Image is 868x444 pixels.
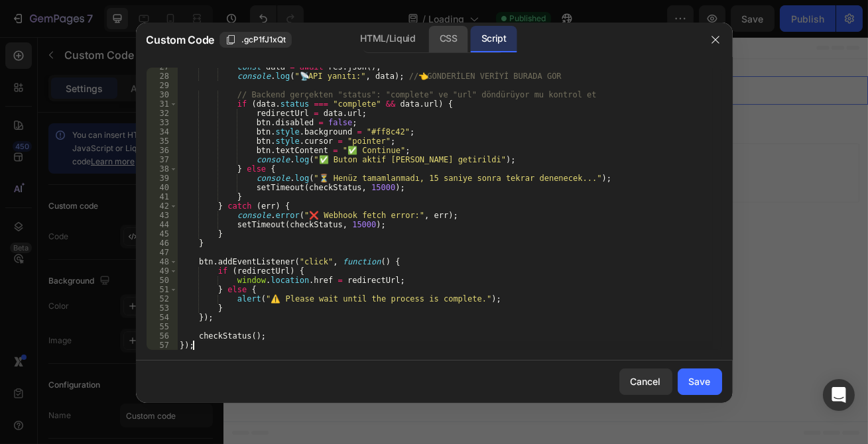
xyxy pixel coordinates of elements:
div: 54 [147,313,178,322]
span: inspired by CRO experts [249,170,340,182]
div: 52 [147,294,178,304]
div: 50 [147,276,178,285]
span: Custom Code [147,32,214,48]
span: Add section [367,124,430,138]
button: Save [678,368,722,395]
div: HTML/Liquid [349,26,426,52]
div: Add blank section [456,154,537,168]
div: 37 [147,155,178,164]
span: then drag & drop elements [446,170,545,182]
div: 56 [147,331,178,341]
div: 49 [147,266,178,276]
div: 33 [147,118,178,127]
div: Cancel [631,374,661,388]
div: Generate layout [359,154,429,168]
div: Choose templates [255,154,336,168]
div: 45 [147,229,178,239]
div: Open Intercom Messenger [823,379,855,411]
div: 36 [147,146,178,155]
div: 41 [147,192,178,201]
button: .gcP1fJ1xQt [219,32,292,48]
div: 29 [147,81,178,90]
div: 51 [147,285,178,294]
div: 35 [147,137,178,146]
div: 48 [147,257,178,266]
div: Custom Code [17,30,73,42]
div: 31 [147,99,178,109]
div: 34 [147,127,178,137]
span: .gcP1fJ1xQt [241,34,286,46]
div: Script [471,26,517,52]
div: 42 [147,201,178,211]
div: 46 [147,239,178,248]
span: from URL or image [357,170,428,182]
div: CSS [429,26,468,52]
div: 47 [147,248,178,257]
div: 55 [147,322,178,331]
div: 28 [147,72,178,81]
div: 43 [147,211,178,220]
div: 40 [147,183,178,192]
div: Save [689,374,711,388]
div: 30 [147,90,178,99]
button: Cancel [619,368,672,395]
div: 39 [147,174,178,183]
div: 57 [147,341,178,350]
div: 44 [147,220,178,229]
div: 38 [147,164,178,174]
div: 32 [147,109,178,118]
div: 53 [147,304,178,313]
